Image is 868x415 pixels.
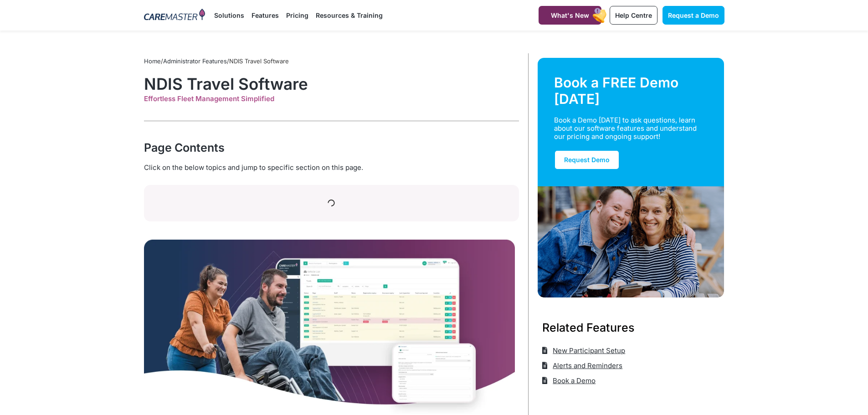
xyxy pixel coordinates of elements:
a: What's New [539,6,601,25]
div: Book a FREE Demo [DATE] [554,74,708,107]
a: Administrator Features [163,57,227,65]
a: Request a Demo [663,6,724,25]
a: Alerts and Reminders [542,358,623,373]
span: New Participant Setup [550,343,625,358]
div: Book a Demo [DATE] to ask questions, learn about our software features and understand our pricing... [554,116,697,141]
span: Request a Demo [668,11,719,19]
a: Book a Demo [542,373,596,388]
span: Alerts and Reminders [550,358,622,373]
a: Request Demo [554,150,620,170]
span: Help Centre [615,11,652,19]
h3: Related Features [542,319,720,336]
a: New Participant Setup [542,343,626,358]
a: Home [144,57,161,65]
span: / / [144,57,289,65]
span: Request Demo [564,156,610,164]
div: Page Contents [144,139,519,156]
a: Help Centre [610,6,657,25]
div: Click on the below topics and jump to specific section on this page. [144,163,519,173]
img: Support Worker and NDIS Participant out for a coffee. [538,186,724,297]
span: Book a Demo [550,373,596,388]
span: NDIS Travel Software [229,57,289,65]
img: CareMaster Logo [144,9,205,22]
div: Effortless Fleet Management Simplified [144,95,519,103]
h1: NDIS Travel Software [144,74,519,93]
span: What's New [551,11,589,19]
